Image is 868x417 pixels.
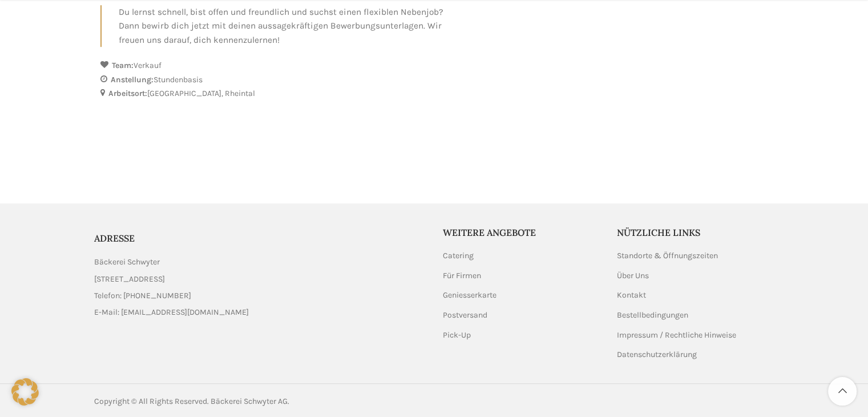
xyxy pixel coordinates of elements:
span: ADRESSE [94,232,135,244]
a: Geniesserkarte [443,290,498,301]
strong: Arbeitsort: [108,89,147,98]
a: Postversand [443,310,488,321]
a: Über Uns [617,270,650,282]
span: Rheintal [225,89,255,98]
span: [GEOGRAPHIC_DATA] [147,89,225,98]
h5: Nützliche Links [617,226,774,239]
a: Catering [443,250,475,262]
span: E-Mail: [EMAIL_ADDRESS][DOMAIN_NAME] [94,306,249,319]
div: Copyright © All Rights Reserved. Bäckerei Schwyter AG. [94,395,429,408]
a: Impressum / Rechtliche Hinweise [617,330,737,341]
a: Scroll to top button [828,377,857,406]
h5: Weitere Angebote [443,226,600,239]
a: Standorte & Öffnungszeiten [617,250,719,262]
a: Für Firmen [443,270,482,282]
a: Bestellbedingungen [617,310,689,321]
span: Bäckerei Schwyter [94,256,160,268]
span: Verkauf [134,61,162,70]
a: Datenschutzerklärung [617,349,698,360]
p: Du lernst schnell, bist offen und freundlich und suchst einen flexiblen Nebenjob? Dann bewirb dic... [119,5,459,47]
a: List item link [94,290,426,302]
strong: Team: [112,61,134,70]
a: Kontakt [617,290,647,301]
span: [STREET_ADDRESS] [94,273,165,286]
span: Stundenbasis [154,75,203,85]
a: Pick-Up [443,330,472,341]
strong: Anstellung: [111,75,154,85]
